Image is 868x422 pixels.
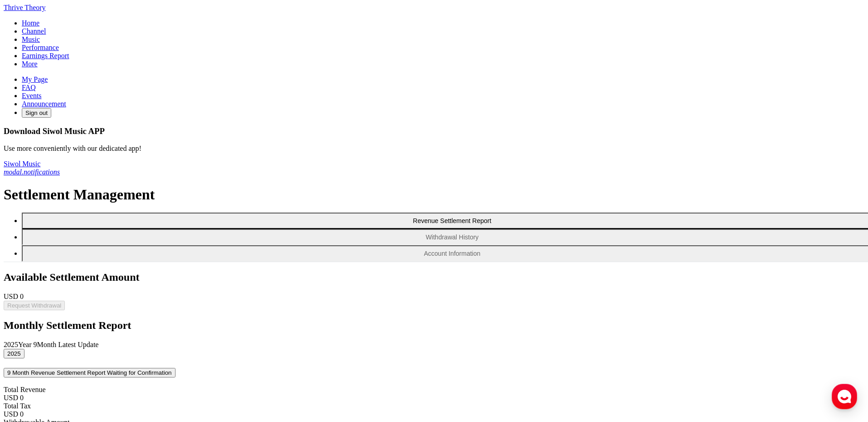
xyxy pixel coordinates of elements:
[22,100,66,108] a: Announcement
[22,92,42,99] a: Events
[4,301,65,310] button: Request Withdrawal
[22,52,69,60] a: Earnings Report
[4,4,46,11] a: Go to My Profile
[4,4,46,11] span: Thrive Theory
[4,319,864,332] h2: Monthly Settlement Report
[4,144,864,153] p: Use more conveniently with our dedicated app!
[4,394,24,402] span: USD 0
[107,369,171,376] span: Waiting for Confirmation
[4,386,46,393] span: Total Revenue
[4,186,864,203] h1: Settlement Management
[22,27,46,35] a: Channel
[4,341,98,348] span: 2025 Year 9 Month Latest Update
[4,410,24,418] span: USD 0
[22,108,51,118] button: Sign out
[4,349,24,358] button: 2025
[22,75,48,83] a: My Page
[4,271,864,283] h2: Available Settlement Amount
[4,160,40,168] a: Siwol Music
[7,350,21,357] span: 2025
[22,84,36,91] a: FAQ
[22,60,38,68] a: More
[7,369,105,376] span: 9 Month Revenue Settlement Report
[4,168,60,176] a: modal.notifications
[22,35,40,43] a: Music
[4,368,176,377] button: 9 Month Revenue Settlement Report Waiting for Confirmation
[22,19,39,27] a: Home
[4,293,24,300] span: USD 0
[4,126,864,136] h3: Download Siwol Music APP
[4,402,31,410] span: Total Tax
[22,44,59,51] a: Performance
